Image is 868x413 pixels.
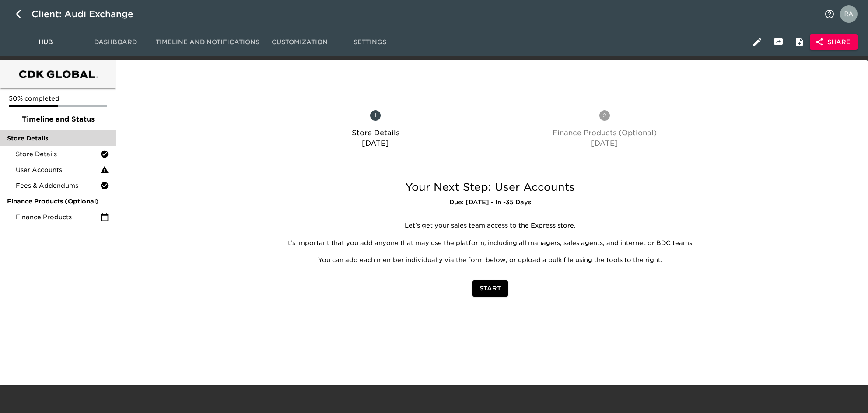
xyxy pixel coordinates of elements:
[819,3,840,24] button: notifications
[16,150,100,158] span: Store Details
[789,31,810,52] button: Internal Notes and Comments
[250,180,730,194] h5: Your Next Step: User Accounts
[472,280,508,297] button: Start
[257,221,723,230] p: Let's get your sales team access to the Express store.
[270,37,329,48] span: Customization
[264,128,486,138] p: Store Details
[7,114,109,125] span: Timeline and Status
[16,181,100,190] span: Fees & Addendums
[810,34,857,50] button: Share
[16,213,100,221] span: Finance Products
[156,37,259,48] span: Timeline and Notifications
[840,5,857,23] img: Profile
[374,112,377,119] text: 1
[257,239,723,248] p: It's important that you add anyone that may use the platform, including all managers, sales agent...
[493,138,716,149] p: [DATE]
[7,134,109,143] span: Store Details
[493,128,716,138] p: Finance Products (Optional)
[603,112,606,119] text: 2
[7,197,109,206] span: Finance Products (Optional)
[16,37,75,48] span: Hub
[250,198,730,207] h6: Due: [DATE] - In -35 Days
[257,256,723,265] p: You can add each member individually via the form below, or upload a bulk file using the tools to...
[9,94,107,103] p: 50% completed
[31,7,146,21] div: Client: Audi Exchange
[479,283,501,294] span: Start
[768,31,789,52] button: Client View
[747,31,768,52] button: Edit Hub
[340,37,399,48] span: Settings
[86,37,145,48] span: Dashboard
[817,37,850,48] span: Share
[264,138,486,149] p: [DATE]
[16,165,100,174] span: User Accounts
